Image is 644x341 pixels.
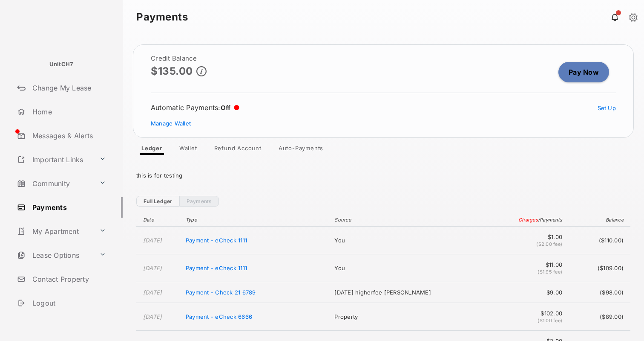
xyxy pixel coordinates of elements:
[272,145,330,155] a: Auto-Payments
[14,293,123,313] a: Logout
[492,289,562,296] span: $9.00
[330,254,488,282] td: You
[143,237,162,244] time: [DATE]
[151,103,239,112] div: Automatic Payments :
[151,120,191,127] a: Manage Wallet
[186,289,256,296] span: Payment - Check 21 6789
[536,241,562,247] span: ($2.00 fee)
[143,289,162,296] time: [DATE]
[221,104,231,112] span: Off
[566,254,630,282] td: ($109.00)
[14,221,96,242] a: My Apartment
[136,12,188,22] strong: Payments
[136,165,630,186] div: this is for testing
[14,197,123,218] a: Payments
[143,265,162,271] time: [DATE]
[14,269,123,289] a: Contact Property
[598,105,616,111] a: Set Up
[207,145,268,155] a: Refund Account
[14,149,96,170] a: Important Links
[172,145,204,155] a: Wallet
[14,245,96,265] a: Lease Options
[186,313,252,320] span: Payment - eCheck 6666
[330,303,488,331] td: Property
[135,145,169,155] a: Ledger
[136,196,179,207] a: Full Ledger
[186,265,247,271] span: Payment - eCheck 1111
[330,282,488,303] td: [DATE] higherfee [PERSON_NAME]
[151,65,193,77] p: $135.00
[179,196,219,207] a: Payments
[181,213,330,227] th: Type
[14,102,123,122] a: Home
[492,233,562,240] span: $1.00
[566,282,630,303] td: ($98.00)
[518,217,538,223] span: Charges
[49,60,74,69] p: UnitCH7
[186,237,247,244] span: Payment - eCheck 1111
[330,213,488,227] th: Source
[538,269,562,275] span: ($1.95 fee)
[566,227,630,254] td: ($110.00)
[538,318,562,324] span: ($1.00 fee)
[538,217,562,223] span: / Payments
[136,213,181,227] th: Date
[14,173,96,194] a: Community
[14,78,123,98] a: Change My Lease
[14,125,123,146] a: Messages & Alerts
[151,55,207,62] h2: Credit Balance
[143,313,162,320] time: [DATE]
[330,227,488,254] td: You
[566,303,630,331] td: ($89.00)
[566,213,630,227] th: Balance
[492,261,562,268] span: $11.00
[492,310,562,317] span: $102.00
